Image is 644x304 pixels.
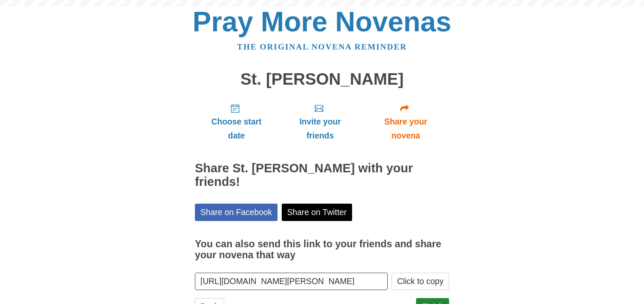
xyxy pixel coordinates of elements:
[195,97,278,147] a: Choose start date
[195,162,449,189] h2: Share St. [PERSON_NAME] with your friends!
[282,204,353,221] a: Share on Twitter
[195,239,449,260] h3: You can also send this link to your friends and share your novena that way
[203,115,269,143] span: Choose start date
[195,70,449,88] h1: St. [PERSON_NAME]
[237,42,407,51] a: The original novena reminder
[278,97,362,147] a: Invite your friends
[195,204,278,221] a: Share on Facebook
[362,97,449,147] a: Share your novena
[286,115,354,143] span: Invite your friends
[391,273,449,290] button: Click to copy
[193,6,452,37] a: Pray More Novenas
[371,115,441,143] span: Share your novena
